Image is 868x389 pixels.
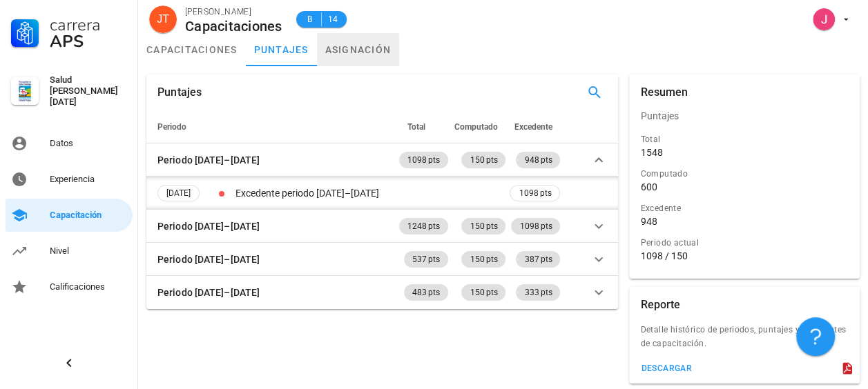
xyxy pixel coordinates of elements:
[50,138,127,149] div: Datos
[305,12,316,26] span: B
[157,285,260,300] div: Periodo [DATE]–[DATE]
[327,12,338,26] span: 14
[50,33,127,50] div: APS
[157,74,202,110] div: Puntajes
[185,5,282,19] div: [PERSON_NAME]
[157,219,260,234] div: Periodo [DATE]–[DATE]
[407,122,425,132] span: Total
[635,359,697,378] button: descargar
[640,250,849,262] div: 1098 / 150
[6,235,133,268] a: Nivel
[519,186,551,201] span: 1098 pts
[640,215,657,228] div: 948
[640,287,680,323] div: Reporte
[50,210,127,221] div: Capacitación
[629,323,860,359] div: Detalle histórico de periodos, puntajes y excedentes de capacitación.
[6,270,133,303] a: Calificaciones
[470,251,497,268] span: 150 pts
[157,252,260,267] div: Periodo [DATE]–[DATE]
[640,74,688,110] div: Resumen
[640,146,662,159] div: 1548
[454,122,497,132] span: Computado
[519,218,552,235] span: 1098 pts
[813,8,835,30] div: avatar
[640,167,849,181] div: Computado
[407,218,440,235] span: 1248 pts
[524,251,552,268] span: 387 pts
[157,122,186,132] span: Periodo
[524,284,552,301] span: 333 pts
[451,110,508,143] th: Computado
[640,236,849,250] div: Periodo actual
[396,110,451,143] th: Total
[138,33,246,66] a: capacitaciones
[50,17,127,33] div: Carrera
[6,163,133,196] a: Experiencia
[317,33,400,66] a: asignación
[470,284,497,301] span: 150 pts
[407,152,440,168] span: 1098 pts
[246,33,317,66] a: puntajes
[640,132,849,146] div: Total
[50,246,127,257] div: Nivel
[6,127,133,160] a: Datos
[640,363,692,373] div: descargar
[157,6,169,33] span: JT
[149,6,177,33] div: avatar
[640,181,657,193] div: 600
[412,251,440,268] span: 537 pts
[50,174,127,185] div: Experiencia
[166,186,191,201] span: [DATE]
[50,74,127,108] div: Salud [PERSON_NAME][DATE]
[470,152,497,168] span: 150 pts
[233,177,507,210] td: Excedente periodo [DATE]–[DATE]
[157,152,260,168] div: Periodo [DATE]–[DATE]
[50,281,127,292] div: Calificaciones
[146,110,396,143] th: Periodo
[514,122,552,132] span: Excedente
[6,199,133,232] a: Capacitación
[185,19,282,34] div: Capacitaciones
[640,201,849,215] div: Excedente
[412,284,440,301] span: 483 pts
[470,218,497,235] span: 150 pts
[508,110,563,143] th: Excedente
[629,99,860,132] div: Puntajes
[524,152,552,168] span: 948 pts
